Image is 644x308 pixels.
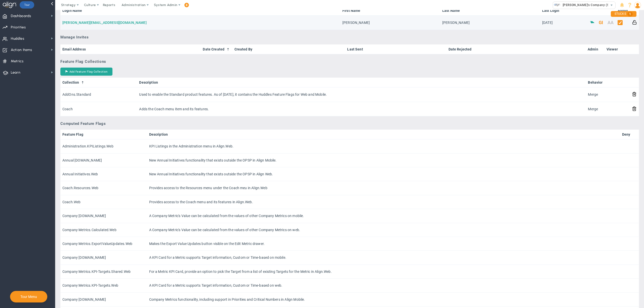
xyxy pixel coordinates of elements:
span: Dashboards [11,11,31,21]
th: Description [147,130,620,139]
span: Metrics [11,56,24,67]
span: Learn [11,67,20,78]
button: Add Feature Flag Collection [60,68,112,76]
span: Strategy [61,3,76,7]
h3: Feature Flag Collections [60,59,639,64]
a: Last Sent [347,47,444,51]
img: 33318.Company.photo [554,2,560,8]
span: select [608,2,615,9]
td: For a Metric KPI Card, provide an option to pick the Target from a list of existing Targets for t... [147,265,620,279]
td: Company Metrics functionality, including support in Priorities and Critical Numbers in Align Mobile. [147,293,620,306]
td: Makes the Export Value Updates button visible on the Edit Metric drawer. [147,237,620,251]
td: [PERSON_NAME] [440,16,540,30]
td: Used to enable the Standard product features. As of [DATE], it contains the Huddles Feature Flags... [137,87,586,102]
td: Provides access to the Coach menu and its features in Align.Web. [147,195,620,209]
td: Coach.Resources.Web [60,181,147,195]
a: Date Rejected [449,47,584,51]
button: Remove Collection [632,91,637,97]
td: Administration.KPIListings.Web [60,139,147,153]
a: Created By [234,47,343,51]
td: A Company Metric's Value can be calculated from the values of other Company Metrics on mobile. [147,209,620,223]
span: 1 [627,12,633,17]
a: Collection [62,80,135,84]
td: Adds the Coach menu item and its features. [137,102,586,116]
td: Merge [586,87,630,102]
td: A KPI Card for a Metric supports Target information, Custom or Time-based on mobile. [147,251,620,265]
span: [PERSON_NAME]'s Company (Sandbox) [560,2,621,8]
h3: Computed Feature Flags [60,121,639,126]
td: Coach.Web [60,195,147,209]
td: Company [DOMAIN_NAME] [60,209,147,223]
td: Company [DOMAIN_NAME] [60,293,147,306]
button: GI [599,20,603,25]
td: Annual Initiatives.Web [60,167,147,181]
a: Viewer [607,47,628,51]
div: STUCKS [611,11,636,17]
span: Culture [84,3,96,7]
td: Merge [586,102,630,116]
a: Login Name [62,9,338,13]
td: AddOns.Standard [60,87,137,102]
th: Deny [620,130,639,139]
span: Administration [122,3,145,7]
td: A Company Metric's Value can be calculated from the values of other Company Metrics on web. [147,223,620,237]
a: Admin [588,47,602,51]
img: 48978.Person.photo [634,2,641,9]
span: Priorities [11,22,26,33]
a: Description [139,80,584,84]
td: Company [DOMAIN_NAME] [60,251,147,265]
td: KPI Listings in the Administration menu in Align.Web. [147,139,620,153]
a: Last Name [442,9,538,13]
a: Email Address [62,47,199,51]
td: New Annual Initiatives functionality that exists outside the OPSP in Align Mobile. [147,153,620,167]
td: Company Metrics.Calculated.Web [60,223,147,237]
a: Last Login [542,9,566,13]
button: Reset Password [632,20,637,25]
button: Remove Collection [632,106,637,111]
span: System Admin [154,3,177,7]
td: [PERSON_NAME] [340,16,440,30]
td: Company Metrics.ExportValueUpdates.Web [60,237,147,251]
td: Company Metrics.KPI-Targets.Web [60,279,147,292]
td: [DATE] [540,16,568,30]
td: Provides access to the Resources menu under the Coach meu in Align.Web [147,181,620,195]
span: Action Items [11,45,32,55]
button: AA [608,20,614,25]
a: [PERSON_NAME][EMAIL_ADDRESS][DOMAIN_NAME] [62,21,147,25]
h3: Manage Invites [60,35,639,39]
td: Annual [DOMAIN_NAME] [60,153,147,167]
a: Behavior [588,80,628,84]
span: Huddles [11,33,24,44]
td: Coach [60,102,137,116]
button: Make this user a coach [590,20,595,25]
button: Tour Menu [19,294,38,299]
td: Company Metrics.KPI-Targets.Shared.Web [60,265,147,279]
td: New Annual Initiatives functionality that exists outside the OPSP in Align Web. [147,167,620,181]
a: First Name [342,9,438,13]
a: Date Created [203,47,230,51]
th: Feature Flag [60,130,147,139]
td: A KPI Card for a Metric supports Target information, Custom or Time-based on web. [147,279,620,292]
